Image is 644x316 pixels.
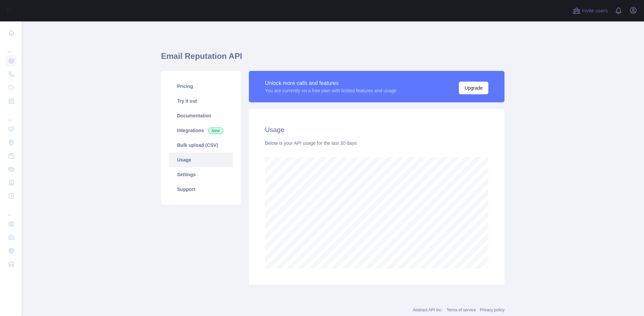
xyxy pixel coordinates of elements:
div: Unlock more calls and features [265,79,396,87]
a: Support [169,182,233,197]
div: ... [5,40,16,54]
a: Integrations New [169,123,233,138]
button: Upgrade [459,82,488,94]
h1: Email Reputation API [161,51,504,67]
button: Invite users [571,5,609,16]
div: Below is your API usage for the last 30 days [265,140,488,146]
a: Terms of service [446,308,476,312]
h2: Usage [265,125,488,134]
a: Pricing [169,79,233,94]
a: Try it out [169,94,233,108]
div: You are currently on a free plan with limited features and usage [265,87,396,94]
div: ... [5,108,16,122]
a: Bulk upload (CSV) [169,138,233,152]
a: Settings [169,167,233,182]
span: Invite users [582,7,608,15]
span: New [208,127,223,134]
a: Privacy policy [480,308,504,312]
a: Usage [169,152,233,167]
div: ... [5,203,16,217]
a: Abstract API Inc. [413,308,443,312]
a: Documentation [169,108,233,123]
